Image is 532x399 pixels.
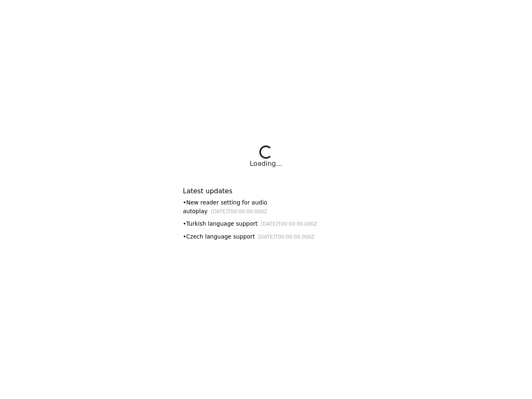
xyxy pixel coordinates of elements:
small: [DATE]T00:00:00.000Z [258,234,315,240]
small: [DATE]T00:00:00.000Z [261,221,318,227]
div: Loading... [250,159,282,169]
div: • Czech language support [183,232,349,241]
small: [DATE]T00:00:00.000Z [211,209,267,214]
h6: Latest updates [183,187,349,195]
div: • Turkish language support [183,219,349,228]
div: • New reader setting for audio autoplay [183,198,349,215]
